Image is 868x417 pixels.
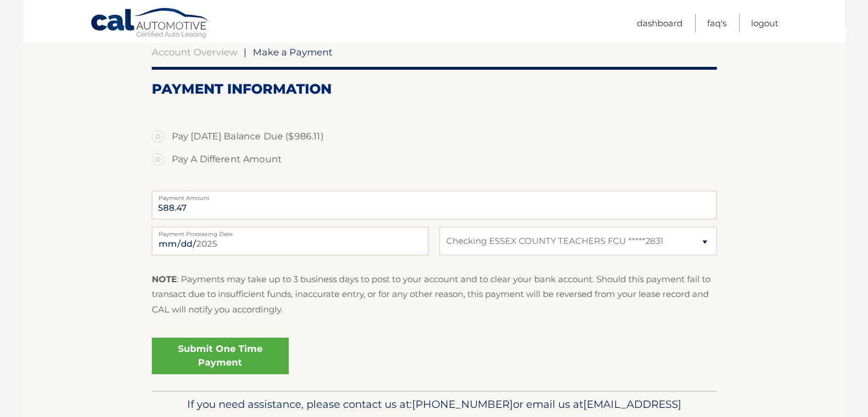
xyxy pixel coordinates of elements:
span: [PHONE_NUMBER] [412,398,513,411]
p: : Payments may take up to 3 business days to post to your account and to clear your bank account.... [152,272,717,317]
input: Payment Amount [152,191,717,219]
strong: NOTE [152,274,177,284]
label: Pay A Different Amount [152,148,717,171]
a: Cal Automotive [90,7,210,41]
label: Payment Processing Date [152,227,429,236]
h2: Payment Information [152,81,717,98]
label: Payment Amount [152,191,717,200]
a: Account Overview [152,46,237,58]
input: Payment Date [152,227,429,255]
a: Submit One Time Payment [152,338,289,374]
span: Make a Payment [253,46,333,58]
a: Dashboard [637,14,683,33]
a: FAQ's [707,14,726,33]
a: Logout [751,14,778,33]
span: | [244,46,247,58]
label: Pay [DATE] Balance Due ($986.11) [152,125,717,148]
